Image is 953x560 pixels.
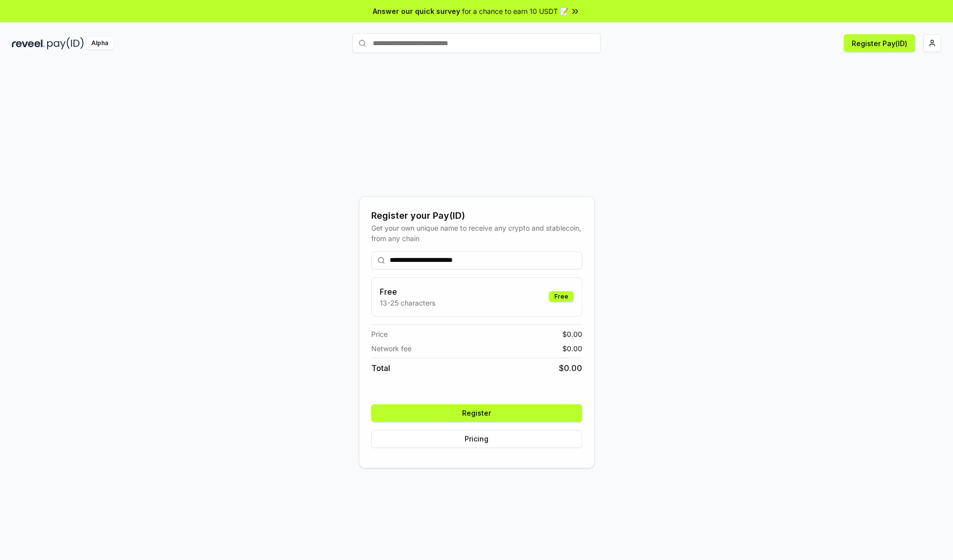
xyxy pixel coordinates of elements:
[371,329,388,339] span: Price
[371,430,582,448] button: Pricing
[462,6,568,16] span: for a chance to earn 10 USDT 📝
[380,298,435,308] p: 13-25 characters
[371,223,582,244] div: Get your own unique name to receive any crypto and stablecoin, from any chain
[562,343,582,354] span: $ 0.00
[373,6,460,16] span: Answer our quick survey
[86,37,114,50] div: Alpha
[380,286,435,298] h3: Free
[47,37,84,50] img: pay_id
[371,404,582,422] button: Register
[371,209,582,223] div: Register your Pay(ID)
[371,362,390,374] span: Total
[559,362,582,374] span: $ 0.00
[371,343,411,354] span: Network fee
[549,291,574,302] div: Free
[844,34,915,52] button: Register Pay(ID)
[12,37,45,50] img: reveel_dark
[562,329,582,339] span: $ 0.00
